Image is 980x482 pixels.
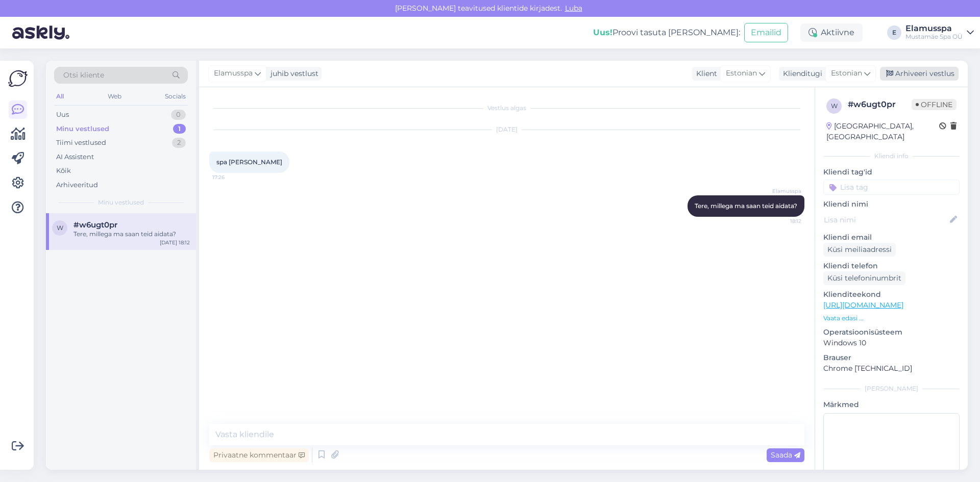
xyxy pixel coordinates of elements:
div: 2 [172,138,186,148]
p: Chrome [TECHNICAL_ID] [823,363,960,374]
div: All [54,90,66,103]
p: Vaata edasi ... [823,314,960,323]
div: Elamusspa [905,24,963,33]
span: Elamusspa [763,187,801,195]
div: Aktiivne [800,23,863,42]
span: #w6ugt0pr [73,220,117,230]
div: Klient [692,68,717,79]
span: Tere, millega ma saan teid aidata? [695,202,797,210]
span: Offline [912,99,957,110]
p: Operatsioonisüsteem [823,327,960,338]
div: Socials [163,90,188,103]
span: 17:26 [212,173,251,181]
div: Tiimi vestlused [56,138,106,148]
p: Kliendi tag'id [823,167,960,177]
span: Luba [562,4,585,13]
div: Kliendi info [823,151,960,161]
div: Küsi telefoninumbrit [823,271,905,285]
span: Saada [771,450,800,460]
span: Estonian [831,68,862,79]
p: Brauser [823,352,960,363]
div: Arhiveeri vestlus [880,67,959,81]
div: 0 [171,110,186,120]
div: [GEOGRAPHIC_DATA], [GEOGRAPHIC_DATA] [826,121,939,142]
span: Estonian [726,68,757,79]
input: Lisa tag [823,180,960,195]
span: w [57,224,63,232]
div: Web [106,90,124,103]
div: Vestlus algas [209,104,804,113]
div: # w6ugt0pr [848,98,912,111]
span: w [831,102,838,110]
div: Arhiveeritud [56,180,98,190]
div: juhib vestlust [266,68,318,79]
div: Mustamäe Spa OÜ [905,33,963,41]
div: Küsi meiliaadressi [823,243,896,257]
div: Minu vestlused [56,124,109,134]
div: AI Assistent [56,152,94,162]
b: Uus! [593,28,612,37]
div: Privaatne kommentaar [209,448,309,462]
p: Kliendi nimi [823,199,960,210]
p: Märkmed [823,399,960,410]
img: Askly Logo [8,69,28,88]
div: [DATE] 18:12 [160,239,190,246]
a: ElamusspaMustamäe Spa OÜ [905,24,974,41]
div: 1 [173,124,186,134]
span: Minu vestlused [98,198,144,207]
p: Windows 10 [823,338,960,348]
div: E [887,26,901,40]
input: Lisa nimi [824,214,948,225]
p: Klienditeekond [823,289,960,300]
div: Proovi tasuta [PERSON_NAME]: [593,27,740,39]
span: Elamusspa [214,68,253,79]
span: spa [PERSON_NAME] [216,158,282,166]
a: [URL][DOMAIN_NAME] [823,300,903,310]
p: Kliendi email [823,232,960,243]
div: Klienditugi [779,68,822,79]
div: [DATE] [209,125,804,134]
div: Kõik [56,166,71,176]
span: Otsi kliente [63,70,104,81]
span: 18:12 [763,217,801,225]
div: Tere, millega ma saan teid aidata? [73,230,190,239]
button: Emailid [744,23,788,42]
div: [PERSON_NAME] [823,384,960,393]
div: Uus [56,110,69,120]
p: Kliendi telefon [823,261,960,271]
